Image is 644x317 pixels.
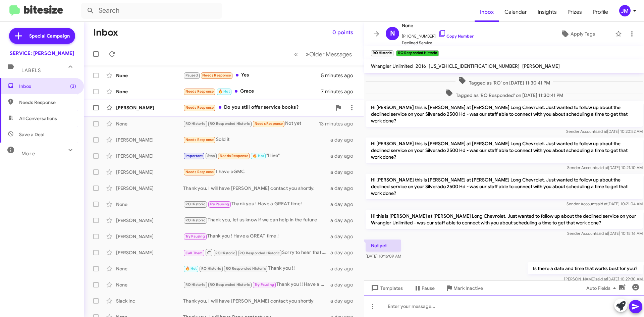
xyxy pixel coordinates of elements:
a: Copy Number [438,34,474,39]
span: Call Them [185,251,203,255]
span: N [390,28,395,39]
div: [PERSON_NAME] [116,153,183,159]
button: Templates [364,282,408,294]
span: Auto Fields [586,282,619,294]
button: Next [302,47,356,61]
span: Pause [422,282,435,294]
small: RO Responded Historic [396,50,438,56]
div: None [116,88,183,95]
span: Labels [21,67,41,73]
div: a day ago [330,298,359,304]
span: [PHONE_NUMBER] [402,30,474,40]
div: Thank you, I will have [PERSON_NAME] contact you shortly [183,298,330,304]
div: 13 minutes ago [319,120,359,127]
div: None [116,201,183,208]
input: Search [81,3,222,19]
p: Hi this is [PERSON_NAME] at [PERSON_NAME] Long Chevrolet. Just wanted to follow up about the decl... [366,210,643,229]
span: said at [595,276,607,281]
div: Sold it [183,136,330,144]
span: Sender Account [DATE] 10:21:04 AM [567,201,643,206]
div: None [116,265,183,272]
div: [PERSON_NAME] [116,249,183,256]
div: a day ago [330,169,359,175]
span: [DATE] 10:16:09 AM [366,254,401,259]
span: Save a Deal [19,131,44,138]
div: Thank you !! [183,265,330,272]
span: (3) [70,83,76,90]
span: RO Historic [185,121,205,126]
button: Previous [290,47,302,61]
div: Sorry to hear that. I will have [PERSON_NAME] contact you shortly, [PERSON_NAME] is out for surgery. [183,248,330,257]
button: 0 points [327,27,359,39]
a: Inbox [475,2,499,22]
span: said at [595,129,607,134]
span: 🔥 Hot [185,266,197,271]
div: Thank you ! Have a GREAT time ! [183,232,330,240]
div: [PERSON_NAME] [116,233,183,240]
div: a day ago [330,281,359,288]
span: RO Historic [185,202,205,206]
div: Thank you. I will have [PERSON_NAME] contact you shortly. [183,185,330,192]
span: Important [185,154,203,158]
span: Try Pausing [255,282,274,287]
a: Profile [587,2,613,22]
span: All Conversations [19,115,57,122]
nav: Page navigation example [290,47,356,61]
span: Inbox [19,83,76,90]
div: a day ago [330,137,359,143]
p: Hi [PERSON_NAME] this is [PERSON_NAME] at [PERSON_NAME] Long Chevrolet. Just wanted to follow up ... [366,101,643,127]
div: SERVICE: [PERSON_NAME] [10,50,74,57]
span: RO Responded Historic [226,266,266,271]
span: Wrangler Unlimited [371,63,413,69]
div: a day ago [330,153,359,159]
button: JM [613,5,637,16]
span: More [21,151,35,157]
a: Special Campaign [9,28,75,44]
span: Templates [370,282,403,294]
div: JM [619,5,631,16]
div: Grace [183,88,321,95]
span: Insights [532,2,562,22]
span: RO Historic [201,266,221,271]
div: 5 minutes ago [321,72,359,79]
a: Prizes [562,2,587,22]
span: [US_VEHICLE_IDENTIFICATION_NUMBER] [429,63,520,69]
span: Tagged as 'RO' on [DATE] 11:30:41 PM [455,76,553,86]
span: Special Campaign [29,33,70,39]
span: Sender Account [DATE] 10:21:10 AM [567,165,643,170]
span: RO Responded Historic [210,282,250,287]
span: RO Responded Historic [210,121,250,126]
span: Try Pausing [210,202,229,206]
div: I have aGMC [183,168,330,176]
span: Needs Response [185,105,214,110]
div: [PERSON_NAME] [116,169,183,175]
span: 0 points [332,27,353,39]
div: a day ago [330,265,359,272]
div: None [116,72,183,79]
h1: Inbox [93,27,118,38]
span: [PERSON_NAME] [DATE] 10:29:30 AM [564,276,643,281]
span: RO Historic [185,218,205,222]
p: Is there a date and time that works best for you? [528,262,643,274]
div: a day ago [330,233,359,240]
div: Do you still offer service books? [183,104,332,111]
div: [PERSON_NAME] [116,217,183,224]
div: None [116,281,183,288]
span: RO Historic [215,251,235,255]
span: Sender Account [DATE] 10:20:52 AM [566,129,643,134]
span: Sender Account [DATE] 10:15:16 AM [567,231,643,236]
span: Needs Response [255,121,283,126]
div: "I live" [183,152,330,160]
span: Stop [207,154,215,158]
span: Needs Response [19,99,76,106]
span: Mark Inactive [453,282,483,294]
span: Calendar [499,2,532,22]
span: Needs Response [185,89,214,94]
span: Needs Response [185,138,214,142]
div: a day ago [330,249,359,256]
small: RO Historic [371,50,393,56]
span: None [402,21,474,30]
